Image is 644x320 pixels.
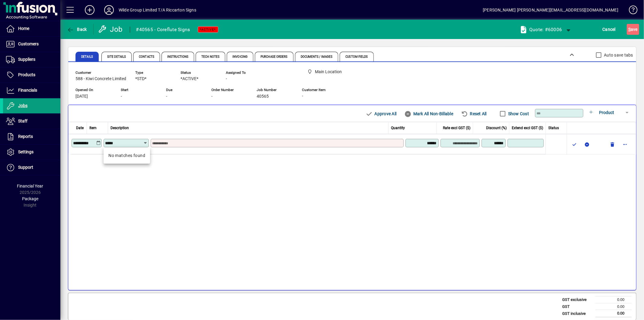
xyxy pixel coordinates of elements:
[345,55,368,58] span: Custom Fields
[75,88,112,92] span: Opened On
[166,94,167,99] span: -
[75,77,126,81] span: 588 - Kiwi Concrete Limited
[315,69,342,75] span: Main Location
[3,21,60,36] a: Home
[302,94,303,99] span: -
[595,310,632,317] td: 0.00
[595,303,632,310] td: 0.00
[81,55,93,58] span: Details
[3,83,60,98] a: Financials
[603,24,616,34] span: Cancel
[18,134,33,139] span: Reports
[18,149,34,154] span: Settings
[89,125,97,131] span: Item
[603,52,633,58] label: Auto save tabs
[76,125,84,131] span: Date
[166,88,202,92] span: Due
[211,88,248,92] span: Order Number
[628,27,631,32] span: S
[595,296,632,303] td: 0.00
[18,41,39,46] span: Customers
[167,55,188,58] span: Instructions
[18,72,35,77] span: Products
[60,24,94,35] app-page-header-button: Back
[121,88,157,92] span: Start
[459,108,489,119] button: Reset All
[22,196,38,201] span: Package
[65,24,88,35] button: Back
[257,88,293,92] span: Job Number
[507,111,529,117] label: Show Cost
[18,165,33,170] span: Support
[627,24,639,35] button: Save
[18,119,27,123] span: Staff
[624,1,636,21] a: Knowledge Base
[559,296,595,303] td: GST exclusive
[75,94,88,99] span: [DATE]
[559,303,595,310] td: GST
[181,71,217,75] span: Status
[75,71,126,75] span: Customer
[139,55,154,58] span: Contacts
[302,88,338,92] span: Customer Item
[121,94,122,99] span: -
[516,24,564,35] a: Quote: #60006
[391,125,405,131] span: Quantity
[628,24,638,34] span: ave
[620,139,630,149] button: More options
[402,108,456,119] button: Mark All Non-Billable
[232,55,248,58] span: Invoicing
[548,125,559,131] span: Status
[3,145,60,160] a: Settings
[3,67,60,83] a: Products
[366,109,396,119] span: Approve All
[80,5,99,15] button: Add
[443,125,470,131] span: Rate excl GST ($)
[111,125,129,131] span: Description
[3,160,60,175] a: Support
[483,5,618,15] div: [PERSON_NAME] [PERSON_NAME][EMAIL_ADDRESS][DOMAIN_NAME]
[99,5,119,15] button: Profile
[201,55,219,58] span: Tech Notes
[211,94,213,99] span: -
[18,57,35,62] span: Suppliers
[3,129,60,144] a: Reports
[119,5,196,15] div: Wilde Group Limited T/A Riccarton Signs
[98,24,124,34] div: Job
[261,55,288,58] span: Purchase Orders
[486,125,507,131] span: Discount (%)
[305,68,344,76] span: Main Location
[226,77,227,81] span: -
[18,26,29,31] span: Home
[3,52,60,67] a: Suppliers
[529,25,562,34] div: Quote: #60006
[601,24,617,35] button: Cancel
[104,150,150,161] mat-option: No matches found
[67,27,87,32] span: Back
[512,125,543,131] span: Extend excl GST ($)
[301,55,333,58] span: Documents / Images
[461,109,487,119] span: Reset All
[559,310,595,317] td: GST inclusive
[226,71,262,75] span: Assigned To
[108,152,145,159] div: No matches found
[257,94,269,99] span: 40565
[3,114,60,129] a: Staff
[17,184,43,188] span: Financial Year
[18,103,27,108] span: Jobs
[404,109,453,119] span: Mark All Non-Billable
[18,88,37,93] span: Financials
[363,108,399,119] button: Approve All
[136,25,190,34] div: #40565 - Coreflute Signs
[135,71,171,75] span: Type
[3,37,60,52] a: Customers
[107,55,126,58] span: Site Details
